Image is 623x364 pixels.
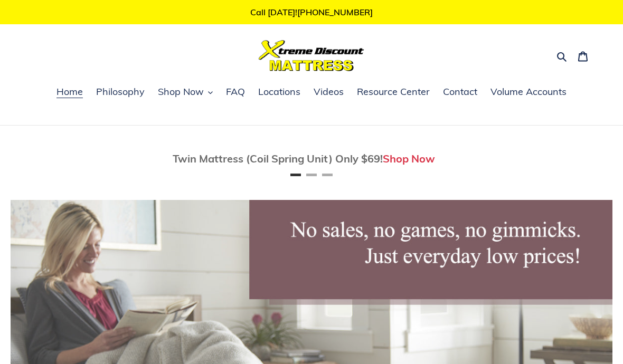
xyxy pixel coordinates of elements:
button: Page 3 [322,174,333,176]
a: Contact [438,84,483,100]
a: Resource Center [352,84,435,100]
img: Xtreme Discount Mattress [259,40,364,71]
span: Resource Center [357,85,430,98]
span: Home [56,85,83,98]
button: Page 1 [290,174,301,176]
span: Philosophy [96,85,145,98]
span: Shop Now [158,85,204,98]
a: Volume Accounts [485,84,572,100]
span: FAQ [226,85,245,98]
a: Videos [308,84,349,100]
span: Videos [314,85,344,98]
a: FAQ [221,84,250,100]
button: Page 2 [306,174,317,176]
a: [PHONE_NUMBER] [297,7,373,17]
span: Contact [443,85,477,98]
a: Shop Now [383,152,435,165]
span: Volume Accounts [490,85,567,98]
button: Shop Now [153,84,218,100]
a: Philosophy [91,84,150,100]
span: Locations [258,85,300,98]
a: Locations [253,84,306,100]
a: Home [51,84,88,100]
span: Twin Mattress (Coil Spring Unit) Only $69! [173,152,383,165]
